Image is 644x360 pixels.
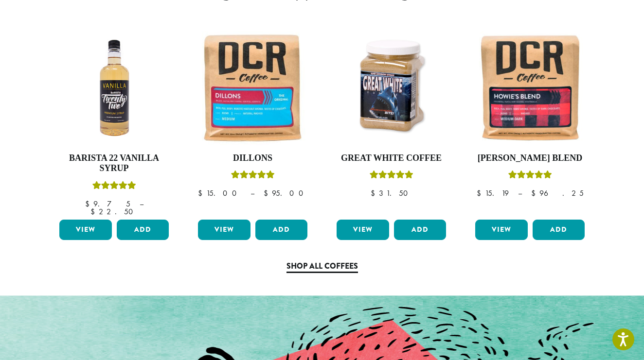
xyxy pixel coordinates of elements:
bdi: 31.50 [371,188,412,198]
span: $ [531,188,539,198]
span: – [250,188,254,198]
button: Add [394,220,447,240]
img: Howies-Blend-12oz-300x300.jpg [473,31,587,145]
h4: Barista 22 Vanilla Syrup [57,153,171,174]
a: DillonsRated 5.00 out of 5 [196,31,310,216]
button: Add [255,220,308,240]
div: Rated 4.67 out of 5 [508,169,552,184]
a: View [59,220,112,240]
img: VANILLA-300x300.png [57,31,171,145]
bdi: 15.19 [477,188,509,198]
a: Barista 22 Vanilla SyrupRated 5.00 out of 5 [57,31,171,216]
span: $ [264,188,272,198]
div: Rated 5.00 out of 5 [370,169,413,184]
span: $ [90,206,99,217]
a: Great White CoffeeRated 5.00 out of 5 $31.50 [334,31,448,216]
span: $ [198,188,206,198]
span: $ [477,188,485,198]
a: View [337,220,389,240]
a: View [198,220,250,240]
h4: Great White Coffee [334,153,448,164]
span: – [518,188,522,198]
bdi: 9.75 [85,199,130,209]
div: Rated 5.00 out of 5 [231,169,275,184]
img: Dillons-12oz-300x300.jpg [196,31,310,145]
bdi: 15.00 [198,188,241,198]
a: View [475,220,528,240]
bdi: 95.00 [264,188,308,198]
bdi: 96.25 [531,188,584,198]
a: [PERSON_NAME] BlendRated 4.67 out of 5 [473,31,587,216]
h4: [PERSON_NAME] Blend [473,153,587,164]
div: Rated 5.00 out of 5 [92,180,136,194]
bdi: 22.50 [90,206,138,217]
span: – [140,199,143,209]
button: Add [533,220,585,240]
button: Add [117,220,169,240]
a: Shop All Coffees [286,260,358,273]
img: Great-White-Coffee.png [334,31,448,145]
span: $ [371,188,379,198]
h4: Dillons [196,153,310,164]
span: $ [85,199,93,209]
